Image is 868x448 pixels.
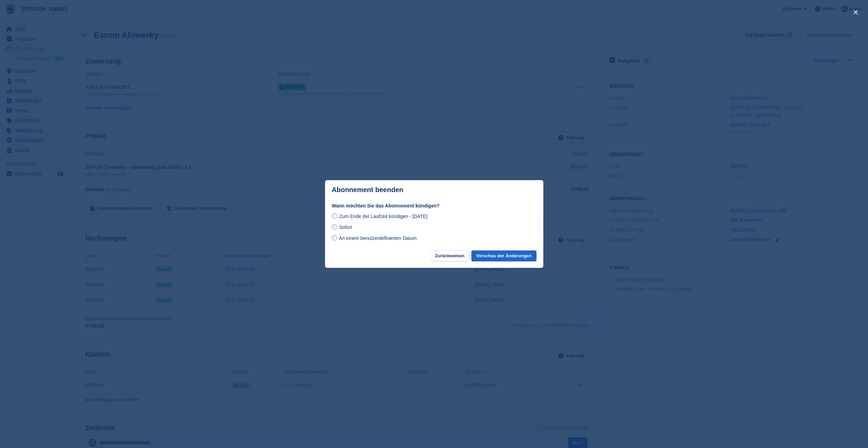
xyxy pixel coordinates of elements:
[471,250,536,262] button: Vorschau der Änderungen
[339,214,427,219] span: Zum Ende der Laufzeit kündigen - [DATE]
[332,186,403,194] p: Abonnement beenden
[332,224,337,230] input: Sofort
[332,213,337,219] input: Zum Ende der Laufzeit kündigen - [DATE]
[850,7,861,18] button: close
[430,250,469,262] button: Zurückweisen
[332,235,337,241] input: An einem benutzerdefinierten Datum
[339,235,417,241] span: An einem benutzerdefinierten Datum
[332,202,536,209] label: Wann möchten Sie das Abonnement kündigen?
[339,225,352,230] span: Sofort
